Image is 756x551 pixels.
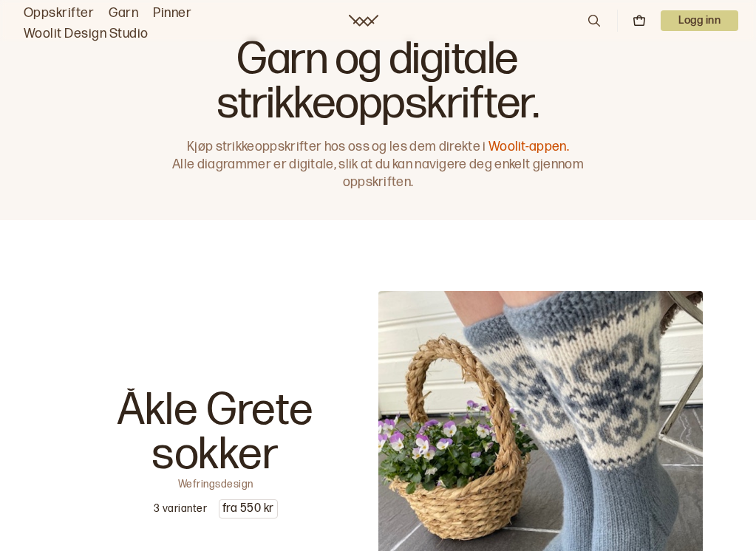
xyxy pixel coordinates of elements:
[24,24,149,44] a: Woolit Design Studio
[154,502,207,516] p: 3 varianter
[53,389,378,477] p: Åkle Grete sokker
[219,500,277,518] p: fra 550 kr
[153,3,191,24] a: Pinner
[166,138,591,191] p: Kjøp strikkeoppskrifter hos oss og les dem direkte i Alle diagrammer er digitale, slik at du kan ...
[166,38,591,126] h1: Garn og digitale strikkeoppskrifter.
[178,477,253,487] p: Wefringsdesign
[24,3,94,24] a: Oppskrifter
[109,3,138,24] a: Garn
[661,10,738,31] button: User dropdown
[661,10,738,31] p: Logg inn
[488,139,569,154] a: Woolit-appen.
[349,15,378,27] a: Woolit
